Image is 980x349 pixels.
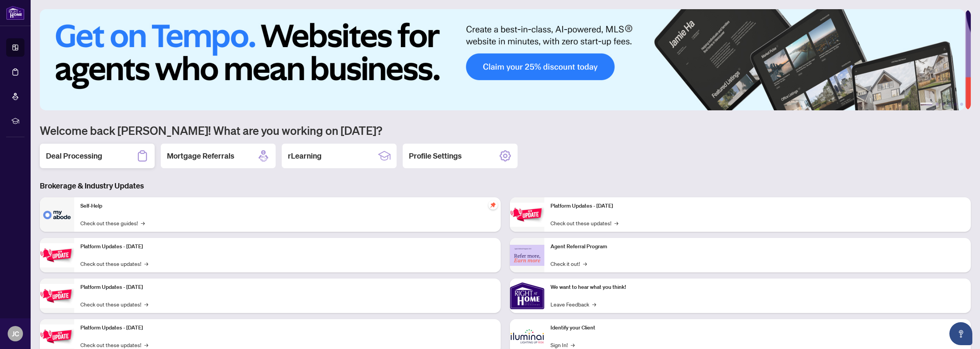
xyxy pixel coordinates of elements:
p: Platform Updates - [DATE] [80,324,495,332]
a: Leave Feedback→ [550,300,596,308]
p: We want to hear what you think! [550,283,965,292]
p: Self-Help [80,202,495,210]
p: Identify your Client [550,324,965,332]
button: 5 [954,103,957,106]
span: JC [12,328,19,339]
img: Slide 0 [40,9,965,110]
button: 3 [942,103,945,106]
span: → [141,219,145,227]
a: Check out these updates!→ [550,219,618,227]
img: Platform Updates - September 16, 2025 [40,243,74,267]
span: → [614,219,618,227]
a: Check out these updates!→ [80,341,148,349]
a: Check out these guides!→ [80,219,145,227]
h2: Mortgage Referrals [167,151,234,161]
button: 6 [960,103,963,106]
img: Platform Updates - July 8, 2025 [40,324,74,349]
p: Platform Updates - [DATE] [550,202,965,210]
button: 1 [920,103,933,106]
h1: Welcome back [PERSON_NAME]! What are you working on [DATE]? [40,123,971,138]
a: Check out these updates!→ [80,300,148,308]
button: 4 [948,103,951,106]
h2: Profile Settings [409,151,462,161]
img: logo [6,6,24,20]
img: Self-Help [40,197,74,232]
p: Platform Updates - [DATE] [80,242,495,251]
a: Check out these updates!→ [80,259,148,268]
span: → [583,259,587,268]
p: Platform Updates - [DATE] [80,283,495,292]
p: Agent Referral Program [550,242,965,251]
span: → [144,341,148,349]
button: Open asap [949,322,972,345]
img: Agent Referral Program [510,245,544,266]
span: pushpin [488,200,498,210]
a: Check it out!→ [550,259,587,268]
span: → [144,300,148,308]
h2: Deal Processing [46,151,102,161]
button: 2 [936,103,939,106]
h2: rLearning [288,151,322,161]
a: Sign In!→ [550,341,575,349]
img: Platform Updates - June 23, 2025 [510,203,544,227]
span: → [592,300,596,308]
h3: Brokerage & Industry Updates [40,180,971,191]
span: → [571,341,575,349]
img: We want to hear what you think! [510,279,544,313]
img: Platform Updates - July 21, 2025 [40,284,74,308]
span: → [144,259,148,268]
